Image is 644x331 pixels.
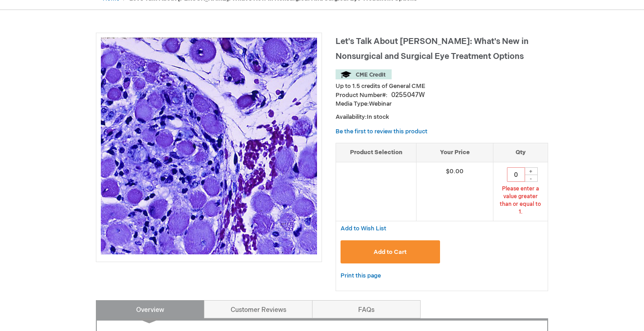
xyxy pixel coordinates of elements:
img: Let's Talk About TED: What's New in Nonsurgical and Surgical Eye Treatment Options [101,38,317,254]
strong: Product Number [336,92,388,99]
strong: Media Type: [336,100,369,107]
a: FAQs [312,300,421,318]
input: Qty [507,167,525,182]
div: 0255047W [391,91,425,100]
button: Add to Cart [341,240,440,263]
span: Let's Talk About [PERSON_NAME]: What's New in Nonsurgical and Surgical Eye Treatment Options [336,37,529,61]
span: Add to Wish List [341,225,386,232]
a: Be the first to review this product [336,128,427,135]
th: Your Price [417,143,493,162]
a: Print this page [341,270,381,282]
li: Up to 1.5 credits of General CME [336,82,548,91]
div: Please enter a value greater than or equal to 1. [498,185,543,216]
a: Customer Reviews [204,300,313,318]
td: $0.00 [417,162,493,221]
span: Add to Cart [374,248,407,256]
span: In stock [367,113,389,121]
a: Overview [96,300,204,318]
div: + [524,167,538,175]
p: Webinar [336,100,548,108]
th: Qty [493,143,548,162]
div: - [524,175,538,182]
p: Availability: [336,113,548,122]
a: Add to Wish List [341,224,386,232]
th: Product Selection [336,143,417,162]
img: CME Credit [336,69,392,79]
